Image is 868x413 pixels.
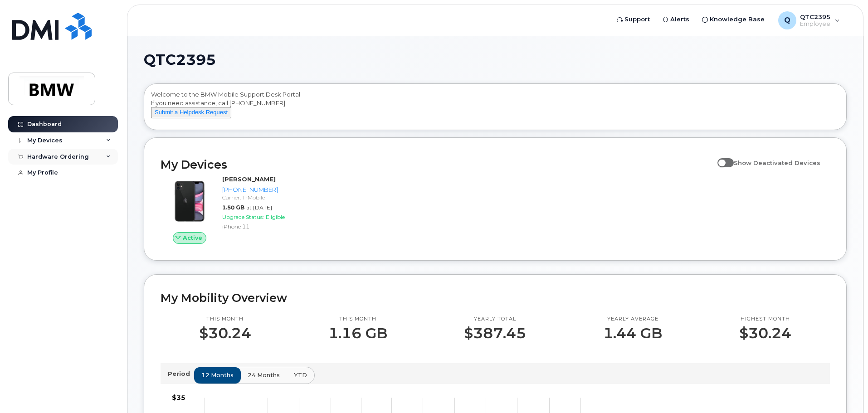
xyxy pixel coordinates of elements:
span: 24 months [248,371,280,379]
span: Show Deactivated Devices [734,159,820,166]
p: 1.16 GB [328,325,387,341]
p: This month [328,316,387,323]
div: [PHONE_NUMBER] [222,185,316,194]
strong: [PERSON_NAME] [222,175,276,183]
a: Active[PERSON_NAME][PHONE_NUMBER]Carrier: T-Mobile1.50 GBat [DATE]Upgrade Status:EligibleiPhone 11 [161,175,320,244]
span: Eligible [266,214,285,220]
div: Carrier: T-Mobile [222,194,316,201]
p: $387.45 [464,325,526,341]
img: iPhone_11.jpg [168,180,211,223]
span: Upgrade Status: [222,214,264,220]
p: Yearly total [464,316,526,323]
p: 1.44 GB [603,325,662,341]
span: 1.50 GB [222,204,244,211]
iframe: Messenger Launcher [829,374,861,406]
input: Show Deactivated Devices [717,154,725,161]
p: Yearly average [603,316,662,323]
h2: My Mobility Overview [161,291,830,305]
div: Welcome to the BMW Mobile Support Desk Portal If you need assistance, call [PHONE_NUMBER]. [151,90,839,126]
span: QTC2395 [144,53,216,67]
tspan: $35 [172,394,185,402]
span: at [DATE] [246,204,272,211]
h2: My Devices [161,158,713,171]
span: Active [183,233,202,242]
div: iPhone 11 [222,223,316,230]
p: Highest month [739,316,791,323]
span: YTD [294,371,307,379]
p: This month [199,316,251,323]
p: $30.24 [739,325,791,341]
p: Period [168,369,194,378]
a: Submit a Helpdesk Request [151,108,231,116]
button: Submit a Helpdesk Request [151,107,231,118]
p: $30.24 [199,325,251,341]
